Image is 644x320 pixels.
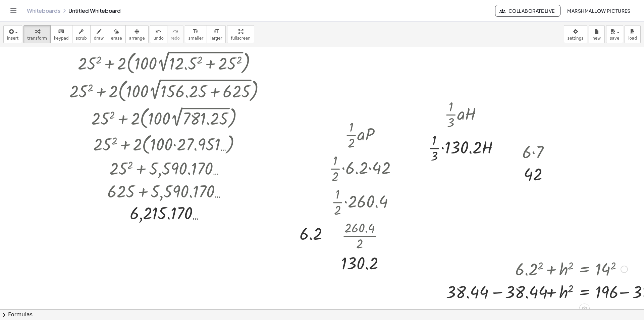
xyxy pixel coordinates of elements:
span: Marshmallow Pictures [567,8,631,14]
span: scrub [76,36,87,41]
button: scrub [72,25,91,43]
button: fullscreen [227,25,254,43]
button: Collaborate Live [495,5,560,17]
div: Apply the same math to both sides of the equation [579,304,590,314]
span: insert [7,36,18,41]
button: erase [107,25,125,43]
button: Marshmallow Pictures [562,5,636,17]
button: format_sizelarger [207,25,226,43]
button: load [625,25,641,43]
span: save [610,36,619,41]
button: keyboardkeypad [50,25,72,43]
button: arrange [125,25,149,43]
button: redoredo [167,25,183,43]
span: smaller [189,36,203,41]
a: Whiteboards [27,7,60,14]
i: format_size [193,28,199,36]
button: format_sizesmaller [185,25,207,43]
span: undo [154,36,164,41]
span: transform [27,36,47,41]
i: undo [155,28,162,36]
span: redo [171,36,180,41]
span: Collaborate Live [501,8,554,14]
span: keypad [54,36,69,41]
button: undoundo [150,25,167,43]
button: new [589,25,605,43]
i: redo [172,28,178,36]
i: keyboard [58,28,64,36]
button: save [606,25,623,43]
button: draw [90,25,108,43]
button: insert [3,25,22,43]
span: arrange [129,36,145,41]
span: new [592,36,601,41]
span: draw [94,36,104,41]
span: larger [210,36,222,41]
span: erase [111,36,122,41]
button: Toggle navigation [8,5,19,16]
button: transform [23,25,51,43]
span: settings [568,36,584,41]
span: load [628,36,637,41]
i: format_size [213,28,219,36]
span: fullscreen [231,36,250,41]
button: settings [564,25,587,43]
